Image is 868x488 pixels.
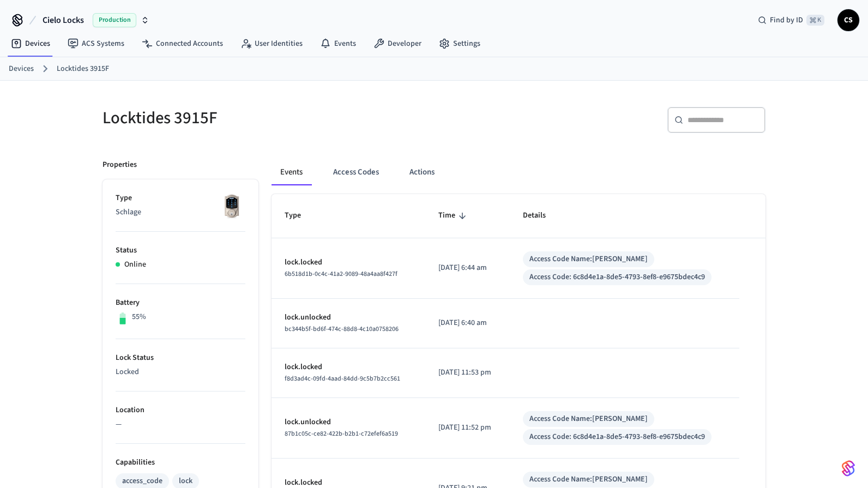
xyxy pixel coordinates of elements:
p: [DATE] 6:44 am [438,262,497,274]
div: Access Code: 6c8d4e1a-8de5-4793-8ef8-e9675bdec4c9 [529,272,705,283]
p: Online [124,259,146,270]
a: Settings [430,34,489,53]
span: Cielo Locks [43,14,84,27]
button: Events [272,159,311,185]
span: 87b1c05c-ce82-422b-b2b1-c72efef6a519 [285,429,398,438]
p: Type [116,192,245,204]
p: lock.locked [285,257,412,268]
span: f8d3ad4c-09fd-4aad-84dd-9c5b7b2cc561 [285,374,400,383]
span: Time [438,207,469,224]
div: Access Code: 6c8d4e1a-8de5-4793-8ef8-e9675bdec4c9 [529,431,705,443]
a: Events [311,34,365,53]
p: lock.locked [285,362,412,373]
p: — [116,419,245,430]
p: Status [116,245,245,256]
a: Connected Accounts [133,34,232,53]
span: 6b518d1b-0c4c-41a2-9089-48a4aa8f427f [285,269,397,279]
p: lock.unlocked [285,417,412,428]
span: ⌘ K [806,15,824,26]
div: Access Code Name: [PERSON_NAME] [529,413,648,425]
div: ant example [272,159,765,185]
p: 55% [132,311,146,323]
p: Properties [103,159,137,171]
p: Lock Status [116,352,245,364]
div: access_code [122,475,162,487]
img: Schlage Sense Smart Deadbolt with Camelot Trim, Front [218,192,245,220]
a: Devices [9,63,34,75]
h5: Locktides 3915F [103,107,427,129]
p: Battery [116,297,245,309]
a: Developer [365,34,430,53]
div: Access Code Name: [PERSON_NAME] [529,474,648,485]
span: CS [839,10,858,30]
a: ACS Systems [59,34,133,53]
span: Type [285,207,315,224]
button: Access Codes [324,159,388,185]
div: Access Code Name: [PERSON_NAME] [529,254,648,265]
p: Locked [116,366,245,378]
a: Devices [2,34,59,53]
img: SeamLogoGradient.69752ec5.svg [842,460,855,477]
button: CS [837,9,859,31]
p: [DATE] 11:52 pm [438,422,497,433]
p: Schlage [116,207,245,218]
button: Actions [401,159,443,185]
p: [DATE] 11:53 pm [438,367,497,378]
span: Details [523,207,560,224]
p: lock.unlocked [285,312,412,323]
p: [DATE] 6:40 am [438,317,497,329]
a: User Identities [232,34,311,53]
div: Find by ID⌘ K [749,10,833,30]
p: Capabilities [116,457,245,468]
div: lock [179,475,192,487]
span: Production [93,13,136,27]
p: Location [116,405,245,416]
span: bc344b5f-bd6f-474c-88d8-4c10a0758206 [285,324,399,334]
a: Locktides 3915F [57,63,109,75]
span: Find by ID [770,15,803,26]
